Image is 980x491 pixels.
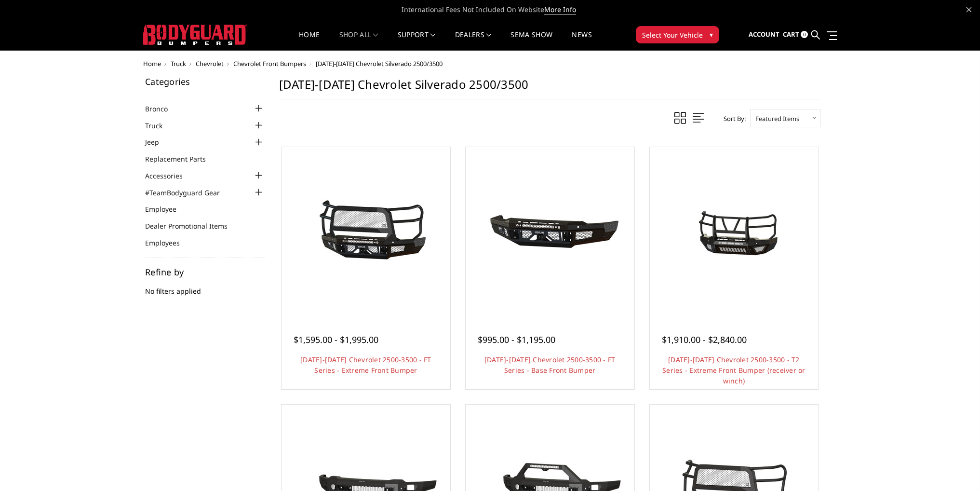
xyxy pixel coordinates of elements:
a: Home [143,59,161,68]
img: BODYGUARD BUMPERS [143,25,247,45]
a: Jeep [145,137,171,147]
a: #TeamBodyguard Gear [145,188,232,198]
a: Account [749,22,779,48]
a: Home [299,31,320,50]
label: Sort By: [718,111,746,126]
a: SEMA Show [510,31,552,50]
button: Select Your Vehicle [636,26,719,43]
span: Cart [783,30,799,39]
a: Dealer Promotional Items [145,221,240,231]
a: Support [398,31,436,50]
a: Cart 0 [783,22,808,48]
a: Truck [171,59,186,68]
a: Chevrolet [196,59,224,68]
h5: Categories [145,77,265,86]
span: 0 [801,31,808,38]
a: Truck [145,121,175,131]
a: Employee [145,204,188,214]
a: Employees [145,238,192,248]
span: $995.00 - $1,195.00 [478,334,555,345]
a: Bronco [145,104,180,114]
a: 2024-2025 Chevrolet 2500-3500 - FT Series - Extreme Front Bumper 2024-2025 Chevrolet 2500-3500 - ... [284,150,448,314]
a: Replacement Parts [145,154,218,164]
a: Accessories [145,171,195,181]
a: 2024-2025 Chevrolet 2500-3500 - T2 Series - Extreme Front Bumper (receiver or winch) 2024-2025 Ch... [652,150,816,314]
h5: Refine by [145,268,265,276]
a: Dealers [455,31,492,50]
span: $1,910.00 - $2,840.00 [662,334,747,345]
h1: [DATE]-[DATE] Chevrolet Silverado 2500/3500 [279,77,821,99]
a: News [572,31,591,50]
a: 2024-2025 Chevrolet 2500-3500 - FT Series - Base Front Bumper 2024-2025 Chevrolet 2500-3500 - FT ... [468,150,632,314]
span: ▾ [710,29,713,40]
a: Chevrolet Front Bumpers [233,59,306,68]
span: Account [749,30,779,39]
a: More Info [544,5,576,14]
a: [DATE]-[DATE] Chevrolet 2500-3500 - FT Series - Base Front Bumper [484,355,616,375]
a: [DATE]-[DATE] Chevrolet 2500-3500 - T2 Series - Extreme Front Bumper (receiver or winch) [662,355,805,385]
span: $1,595.00 - $1,995.00 [294,334,378,345]
span: [DATE]-[DATE] Chevrolet Silverado 2500/3500 [316,59,443,68]
a: [DATE]-[DATE] Chevrolet 2500-3500 - FT Series - Extreme Front Bumper [300,355,431,375]
div: No filters applied [145,268,265,306]
a: shop all [339,31,378,50]
span: Select Your Vehicle [642,30,703,40]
